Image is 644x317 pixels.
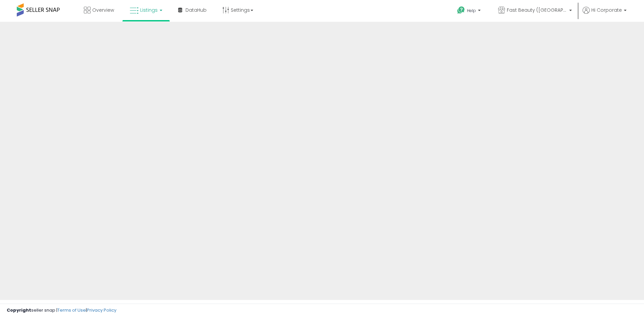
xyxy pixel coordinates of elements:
a: Help [452,1,487,22]
span: Fast Beauty ([GEOGRAPHIC_DATA]) [507,7,567,13]
span: Listings [140,7,158,13]
a: Hi Corporate [583,7,627,22]
span: DataHub [185,7,207,13]
span: Overview [92,7,114,13]
span: Hi Corporate [591,7,622,13]
i: Get Help [457,6,465,14]
span: Help [467,8,476,13]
